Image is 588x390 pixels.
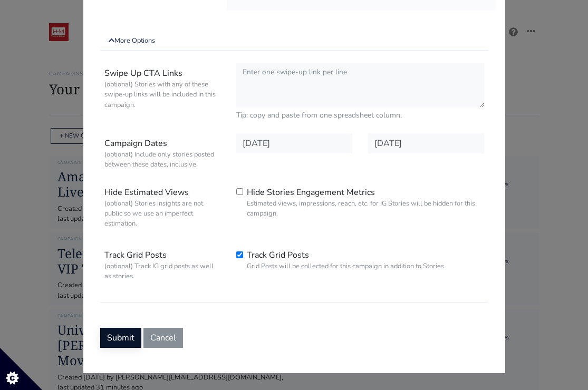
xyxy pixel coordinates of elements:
label: Swipe Up CTA Links [97,63,228,121]
input: Track Grid PostsGrid Posts will be collected for this campaign in addition to Stories. [236,251,243,258]
small: Grid Posts will be collected for this campaign in addition to Stories. [247,261,446,271]
small: (optional) Track IG grid posts as well as stories. [104,261,220,281]
label: Hide Estimated Views [97,182,228,233]
button: Cancel [143,328,183,348]
small: (optional) Stories with any of these swipe-up links will be included in this campaign. [104,80,220,110]
small: Tip: copy and paste from one spreadsheet column. [236,110,484,121]
a: More Options [100,32,488,51]
input: Date in YYYY-MM-DD format [236,133,352,153]
button: Submit [100,328,141,348]
label: Hide Stories Engagement Metrics [247,186,484,219]
input: Date in YYYY-MM-DD format [368,133,484,153]
label: Track Grid Posts [247,249,446,271]
small: (optional) Include only stories posted between these dates, inclusive. [104,150,220,170]
label: Track Grid Posts [97,245,228,285]
label: Campaign Dates [97,133,228,173]
input: Hide Stories Engagement MetricsEstimated views, impressions, reach, etc. for IG Stories will be h... [236,188,243,195]
small: (optional) Stories insights are not public so we use an imperfect estimation. [104,199,220,229]
small: Estimated views, impressions, reach, etc. for IG Stories will be hidden for this campaign. [247,199,484,219]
